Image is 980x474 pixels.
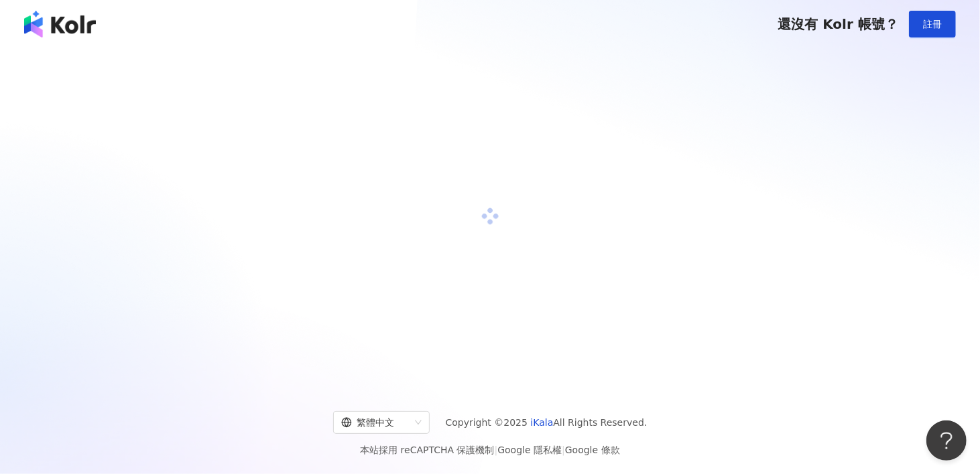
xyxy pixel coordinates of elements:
[497,445,562,455] a: Google 隱私權
[909,11,956,37] button: 註冊
[341,412,410,433] div: 繁體中文
[531,417,554,428] a: iKala
[360,442,619,458] span: 本站採用 reCAPTCHA 保護機制
[923,19,942,29] span: 註冊
[778,16,898,32] span: 還沒有 Kolr 帳號？
[926,420,967,461] iframe: Help Scout Beacon - Open
[495,445,498,455] span: |
[446,414,648,430] span: Copyright © 2025 All Rights Reserved.
[565,445,620,455] a: Google 條款
[562,445,565,455] span: |
[24,11,96,37] img: logo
